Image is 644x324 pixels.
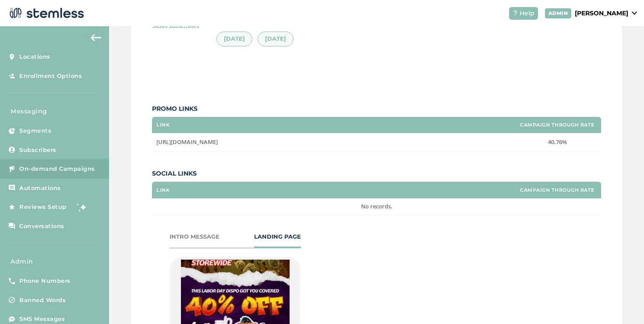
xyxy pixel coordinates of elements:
span: Automations [19,184,61,193]
div: ADMIN [545,8,572,18]
label: Campaign Through Rate [520,122,594,128]
span: Enrollment Options [19,72,82,81]
span: 40.76% [548,138,567,146]
p: [PERSON_NAME] [575,9,628,18]
span: 34383 subscribers [152,22,199,30]
label: Social Links [152,169,601,178]
span: SMS Messages [19,315,65,324]
img: icon-help-white-03924b79.svg [513,11,518,16]
span: [URL][DOMAIN_NAME] [156,138,218,146]
label: https://disposhops.com/ [156,138,509,146]
img: glitter-stars-b7820f95.gif [73,198,91,216]
label: 40.76% [518,138,597,146]
div: [DATE] [216,32,252,46]
span: Locations [19,53,50,61]
span: Phone Numbers [19,277,71,285]
span: Reviews Setup [19,203,67,211]
span: Conversations [19,222,64,231]
img: logo-dark-0685b13c.svg [7,4,84,22]
span: Segments [19,127,51,135]
label: Link [156,187,170,193]
div: LANDING PAGE [254,232,301,241]
div: INTRO MESSAGE [170,232,219,241]
span: Help [520,9,534,18]
label: Promo Links [152,104,601,113]
img: icon-arrow-back-accent-c549486e.svg [91,34,101,41]
span: Banned Words [19,296,66,305]
div: [DATE] [258,32,294,46]
img: icon_down-arrow-small-66adaf34.svg [632,11,637,15]
span: Subscribers [19,146,57,155]
span: No records. [361,202,393,210]
span: On-demand Campaigns [19,165,95,173]
label: Campaign Through Rate [520,187,594,193]
iframe: Chat Widget [600,282,644,324]
label: Link [156,122,170,128]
